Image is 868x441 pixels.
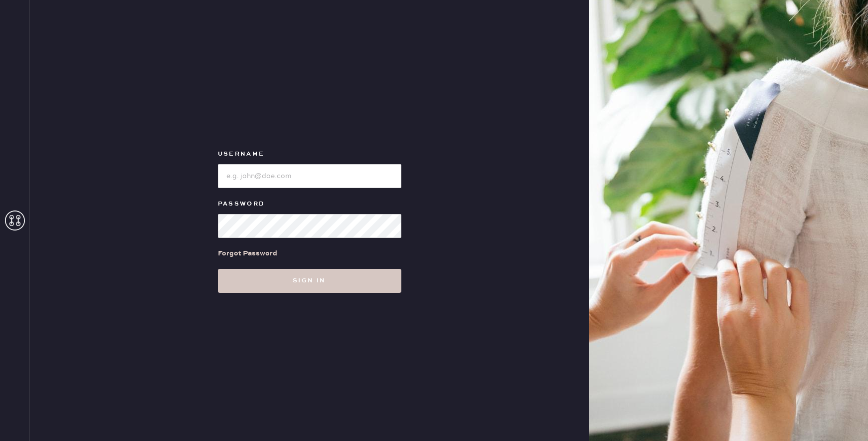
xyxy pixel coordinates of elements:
[218,164,401,188] input: e.g. john@doe.com
[218,269,401,293] button: Sign in
[218,148,401,160] label: Username
[218,248,277,259] div: Forgot Password
[218,238,277,269] a: Forgot Password
[218,198,401,210] label: Password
